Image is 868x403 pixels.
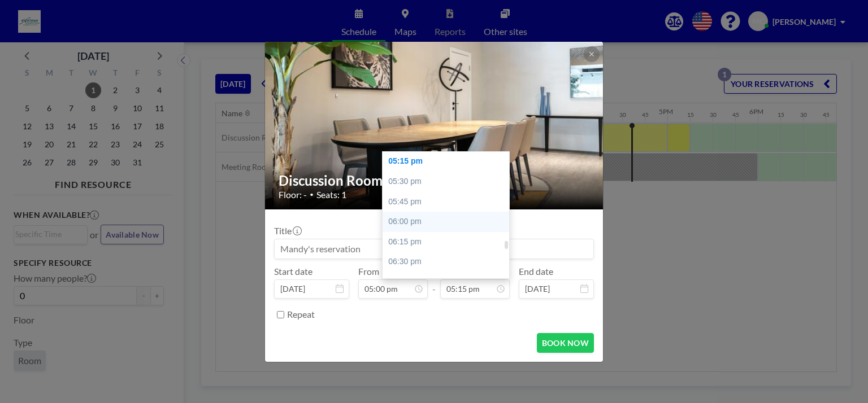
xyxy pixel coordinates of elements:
[279,172,591,189] h2: Discussion Room
[383,192,515,212] div: 05:45 pm
[265,12,604,238] img: 537.jpg
[383,252,515,272] div: 06:30 pm
[383,272,515,292] div: 06:45 pm
[537,333,594,353] button: BOOK NOW
[432,270,436,295] span: -
[310,190,314,199] span: •
[383,151,515,172] div: 05:15 pm
[287,309,315,320] label: Repeat
[274,225,301,236] label: Title
[274,266,313,277] label: Start date
[519,266,553,277] label: End date
[316,189,346,200] span: Seats: 1
[383,212,515,232] div: 06:00 pm
[383,172,515,192] div: 05:30 pm
[275,239,593,259] input: Mandy's reservation
[383,232,515,252] div: 06:15 pm
[279,189,307,200] span: Floor: -
[358,266,379,277] label: From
